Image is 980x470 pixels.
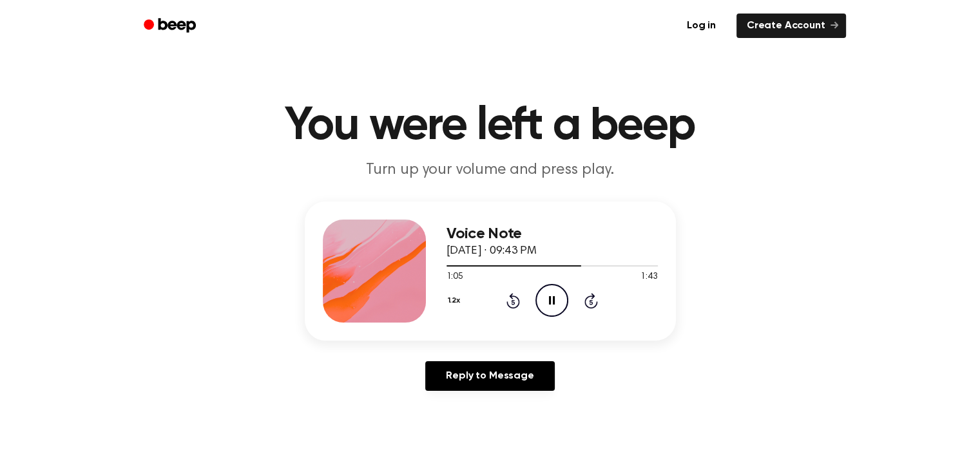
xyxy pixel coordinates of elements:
p: Turn up your volume and press play. [243,160,738,181]
a: Create Account [736,14,846,38]
a: Reply to Message [425,361,554,391]
span: [DATE] · 09:43 PM [447,245,537,257]
h1: You were left a beep [160,103,820,149]
span: 1:43 [640,270,657,284]
h3: Voice Note [447,225,658,243]
button: 1.2x [447,290,465,312]
a: Log in [674,11,729,41]
span: 1:05 [447,270,463,284]
a: Beep [135,14,207,39]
